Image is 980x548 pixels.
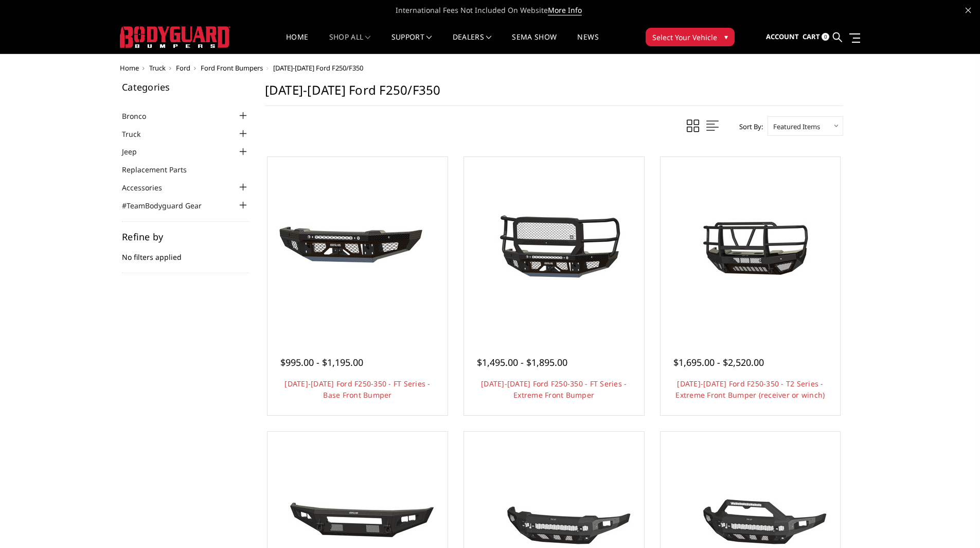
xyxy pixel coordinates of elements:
[176,63,190,73] a: Ford
[120,26,230,48] img: BODYGUARD BUMPERS
[766,23,799,51] a: Account
[766,32,799,41] span: Account
[646,28,735,46] button: Select Your Vehicle
[467,160,642,334] a: 2023-2026 Ford F250-350 - FT Series - Extreme Front Bumper 2023-2026 Ford F250-350 - FT Series - ...
[275,208,440,286] img: 2023-2025 Ford F250-350 - FT Series - Base Front Bumper
[286,33,308,54] a: Home
[122,232,250,273] div: No filters applied
[280,356,363,368] span: $995.00 - $1,195.00
[122,164,200,175] a: Replacement Parts
[663,160,838,334] a: 2023-2026 Ford F250-350 - T2 Series - Extreme Front Bumper (receiver or winch) 2023-2026 Ford F25...
[122,146,150,157] a: Jeep
[122,111,159,121] a: Bronco
[803,32,820,41] span: Cart
[329,33,371,54] a: shop all
[122,200,215,211] a: #TeamBodyguard Gear
[734,119,763,134] label: Sort By:
[652,32,717,43] span: Select Your Vehicle
[265,82,843,106] h1: [DATE]-[DATE] Ford F250/F350
[122,129,153,139] a: Truck
[122,232,250,241] h5: Refine by
[675,379,825,400] a: [DATE]-[DATE] Ford F250-350 - T2 Series - Extreme Front Bumper (receiver or winch)
[803,23,829,51] a: Cart 0
[122,82,250,92] h5: Categories
[453,33,492,54] a: Dealers
[270,160,445,334] a: 2023-2025 Ford F250-350 - FT Series - Base Front Bumper
[149,63,166,73] a: Truck
[481,379,627,400] a: [DATE]-[DATE] Ford F250-350 - FT Series - Extreme Front Bumper
[273,63,363,73] span: [DATE]-[DATE] Ford F250/F350
[724,31,728,42] span: ▾
[120,63,139,73] a: Home
[822,33,829,41] span: 0
[201,63,263,73] a: Ford Front Bumpers
[122,182,175,193] a: Accessories
[512,33,557,54] a: SEMA Show
[548,5,582,15] a: More Info
[577,33,598,54] a: News
[673,356,764,368] span: $1,695.00 - $2,520.00
[284,379,430,400] a: [DATE]-[DATE] Ford F250-350 - FT Series - Base Front Bumper
[391,33,432,54] a: Support
[477,356,567,368] span: $1,495.00 - $1,895.00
